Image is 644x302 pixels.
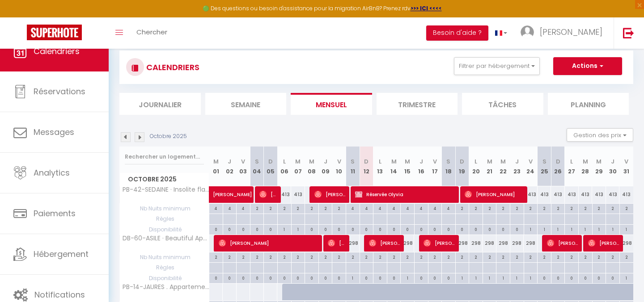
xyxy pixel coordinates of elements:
div: 1 [510,273,524,282]
div: 298 [619,235,633,252]
div: 2 [332,204,346,212]
div: 1 [538,225,551,233]
div: 0 [483,225,496,233]
div: 0 [373,225,387,233]
div: 0 [209,225,223,233]
abbr: J [228,157,231,166]
div: 1 [524,273,538,282]
div: 1 [620,273,633,282]
li: Planning [548,93,629,115]
div: 2 [551,252,565,261]
div: 1 [456,273,469,282]
div: 413 [551,186,565,203]
th: 06 [277,147,291,186]
div: 0 [606,273,619,282]
div: 2 [579,204,592,212]
div: 1 [606,225,619,233]
span: Messages [34,126,74,138]
li: Trimestre [377,93,458,115]
strong: >>> ICI <<<< [411,4,442,12]
th: 31 [619,147,633,186]
div: 2 [538,204,551,212]
div: 0 [496,225,510,233]
abbr: V [433,157,437,166]
th: 19 [455,147,469,186]
th: 08 [305,147,319,186]
div: 0 [401,225,414,233]
div: 2 [292,252,305,261]
span: PB-42-SEDAINE · Insolite flat 15 min from [GEOGRAPHIC_DATA], quiet & charming [121,186,211,193]
div: 1 [551,225,565,233]
div: 2 [524,252,538,261]
div: 1 [469,273,483,282]
div: 2 [469,252,483,261]
span: Règles [120,214,209,224]
span: [PERSON_NAME] [213,181,275,198]
button: Actions [553,57,622,75]
th: 21 [483,147,496,186]
div: 1 [579,225,592,233]
th: 16 [414,147,428,186]
div: 2 [346,252,360,261]
th: 14 [387,147,401,186]
div: 0 [237,225,250,233]
div: 2 [305,252,318,261]
div: 298 [524,235,538,252]
span: Nb Nuits minimum [120,252,209,262]
input: Rechercher un logement... [125,149,204,165]
th: 23 [510,147,524,186]
div: 298 [483,235,496,252]
div: 4 [387,204,401,212]
div: 4 [373,204,387,212]
abbr: D [364,157,369,166]
div: 2 [278,252,291,261]
div: 0 [332,273,346,282]
div: 0 [360,273,373,282]
div: 2 [565,252,578,261]
div: 2 [456,252,469,261]
button: Gestion des prix [567,128,633,142]
div: 1 [483,273,496,282]
span: [PERSON_NAME] [259,186,278,203]
div: 0 [456,225,469,233]
div: 4 [360,204,373,212]
abbr: M [500,157,506,166]
div: 0 [579,273,592,282]
div: 1 [524,225,538,233]
div: 2 [620,252,633,261]
div: 0 [264,225,277,233]
div: 2 [319,252,332,261]
div: 0 [250,225,264,233]
span: DB-60-ASILE · Beautiful Apartment design center of [GEOGRAPHIC_DATA]-AC [121,235,211,242]
th: 07 [291,147,305,186]
p: Octobre 2025 [150,132,187,141]
h3: CALENDRIERS [144,57,199,77]
th: 05 [264,147,278,186]
li: Mensuel [291,93,372,115]
div: 413 [579,186,593,203]
th: 04 [250,147,264,186]
abbr: D [268,157,273,166]
div: 0 [442,225,455,233]
abbr: V [337,157,341,166]
div: 2 [415,252,428,261]
div: 0 [442,273,455,282]
div: 2 [620,204,633,212]
span: [PERSON_NAME] [219,235,320,252]
abbr: S [542,157,547,166]
div: 0 [292,273,305,282]
th: 11 [346,147,360,186]
div: 298 [455,235,469,252]
div: 298 [401,235,415,252]
th: 20 [469,147,483,186]
abbr: J [324,157,327,166]
abbr: M [405,157,410,166]
abbr: V [624,157,628,166]
div: 0 [428,273,442,282]
div: 2 [538,252,551,261]
abbr: L [283,157,286,166]
img: Super Booking [27,25,82,40]
abbr: V [241,157,245,166]
abbr: D [556,157,560,166]
img: ... [521,25,534,39]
